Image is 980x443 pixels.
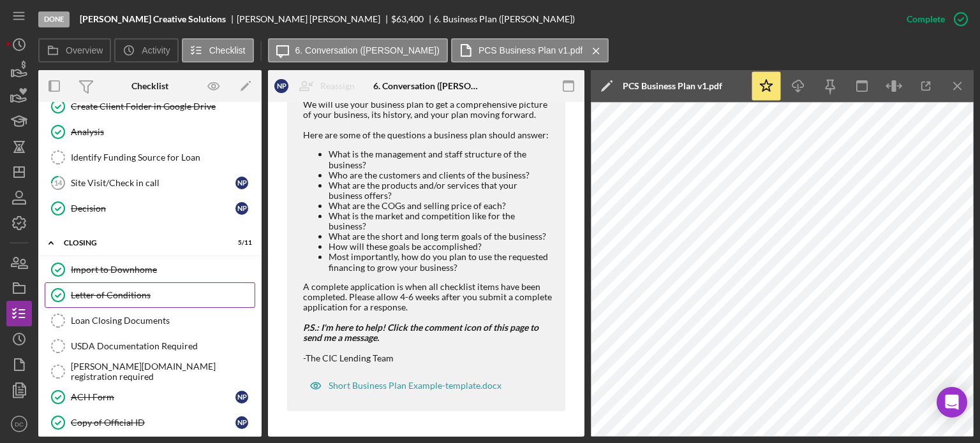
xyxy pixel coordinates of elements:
div: Copy of Official ID [71,418,235,428]
li: Most importantly, how do you plan to use the requested financing to grow your business? [329,252,553,272]
div: Done [38,11,70,27]
div: [PERSON_NAME] [PERSON_NAME] [237,14,391,24]
b: [PERSON_NAME] Creative Solutions [80,14,226,24]
a: Copy of Official IDNP [45,410,255,435]
div: Open Intercom Messenger [937,387,967,418]
div: -The CIC Lending Team [303,353,553,363]
div: Loan Closing Documents [71,316,255,326]
a: Create Client Folder in Google Drive [45,94,255,119]
div: Create Client Folder in Google Drive [71,101,255,112]
div: $63,400 [391,14,424,24]
a: [PERSON_NAME][DOMAIN_NAME] registration required [45,359,255,384]
label: Activity [142,45,170,55]
div: N P [274,79,288,93]
button: DC [6,411,32,437]
button: NPReassign [268,73,367,99]
div: Decision [71,203,235,214]
a: USDA Documentation Required [45,333,255,359]
div: [PERSON_NAME][DOMAIN_NAME] registration required [71,361,255,382]
label: Overview [66,45,103,55]
a: Loan Closing Documents [45,308,255,333]
button: Overview [38,38,111,62]
button: Activity [114,38,178,62]
div: Here are some of the questions a business plan should answer: A complete application is when all ... [303,120,553,312]
div: 5 / 11 [229,239,252,247]
a: Identify Funding Source for Loan [45,145,255,170]
li: Who are the customers and clients of the business? [329,170,553,180]
div: N P [235,202,248,215]
div: Letter of Conditions [71,290,255,300]
li: What is the management and staff structure of the business? [329,149,553,170]
li: What are the COGs and selling price of each? [329,201,553,211]
button: Complete [894,6,974,32]
a: Analysis [45,119,255,145]
div: PCS Business Plan v1.pdf [623,81,722,91]
li: What is the market and competition like for the business? [329,211,553,231]
text: DC [15,421,24,428]
div: Short Business Plan Example-template.docx [329,381,501,391]
div: 6. Conversation ([PERSON_NAME]) [373,81,479,91]
tspan: 14 [54,178,63,187]
div: N P [235,391,248,403]
label: 6. Conversation ([PERSON_NAME]) [295,45,440,55]
a: DecisionNP [45,196,255,221]
button: 6. Conversation ([PERSON_NAME]) [268,38,448,62]
button: PCS Business Plan v1.pdf [451,38,609,62]
a: Import to Downhome [45,257,255,282]
button: Short Business Plan Example-template.docx [303,373,508,398]
label: Checklist [209,45,246,55]
div: Analysis [71,127,255,137]
div: 6. Business Plan ([PERSON_NAME]) [434,14,575,24]
li: How will these goals be accomplished? [329,242,553,252]
div: Complete [907,6,945,32]
div: Checklist [131,81,168,91]
em: P.S.: I'm here to help! Click the comment icon of this page to send me a message. [303,322,538,343]
div: CLOSING [64,239,220,247]
a: 14Site Visit/Check in callNP [45,170,255,196]
div: Import to Downhome [71,265,255,275]
a: Letter of Conditions [45,282,255,308]
div: USDA Documentation Required [71,341,255,351]
div: N P [235,177,248,189]
div: Site Visit/Check in call [71,178,235,188]
div: ACH Form [71,392,235,402]
div: N P [235,416,248,429]
li: What are the products and/or services that your business offers? [329,180,553,201]
li: What are the short and long term goals of the business? [329,231,553,242]
a: ACH FormNP [45,384,255,410]
div: Identify Funding Source for Loan [71,152,255,163]
div: Reassign [320,73,355,99]
button: Checklist [182,38,254,62]
label: PCS Business Plan v1.pdf [479,45,583,55]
